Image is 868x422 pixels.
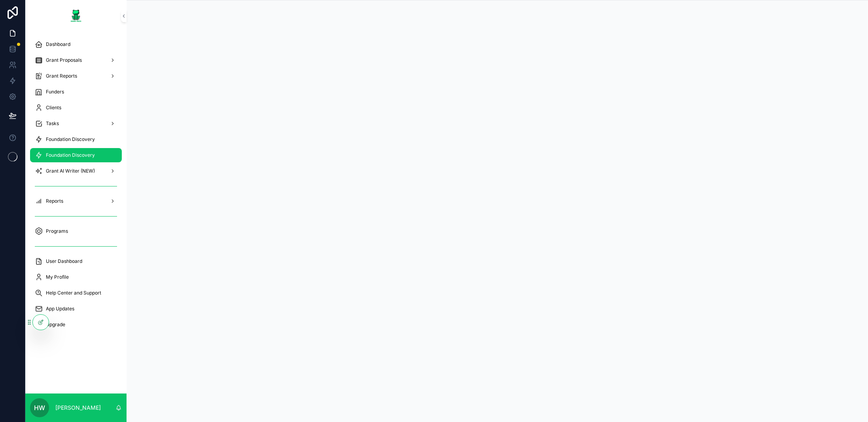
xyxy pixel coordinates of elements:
[30,164,122,178] a: Grant AI Writer (NEW)
[46,105,61,111] span: Clients
[46,258,82,264] span: User Dashboard
[46,73,77,79] span: Grant Reports
[30,69,122,83] a: Grant Reports
[30,302,122,316] a: App Updates
[30,85,122,99] a: Funders
[46,274,69,280] span: My Profile
[46,168,95,174] span: Grant AI Writer (NEW)
[30,194,122,208] a: Reports
[46,228,68,234] span: Programs
[30,37,122,51] a: Dashboard
[55,404,101,412] p: [PERSON_NAME]
[34,403,45,412] span: HW
[30,317,122,332] a: Upgrade
[46,198,63,204] span: Reports
[30,286,122,300] a: Help Center and Support
[30,224,122,238] a: Programs
[46,290,101,296] span: Help Center and Support
[46,321,65,328] span: Upgrade
[46,120,59,127] span: Tasks
[46,306,74,312] span: App Updates
[46,57,82,63] span: Grant Proposals
[30,116,122,131] a: Tasks
[30,53,122,67] a: Grant Proposals
[46,41,70,48] span: Dashboard
[30,148,122,162] a: Foundation Discovery
[30,101,122,115] a: Clients
[30,270,122,284] a: My Profile
[46,152,95,158] span: Foundation Discovery
[25,32,127,342] div: scrollable content
[46,89,64,95] span: Funders
[30,254,122,268] a: User Dashboard
[30,132,122,146] a: Foundation Discovery
[46,136,95,143] span: Foundation Discovery
[70,10,82,22] img: App logo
